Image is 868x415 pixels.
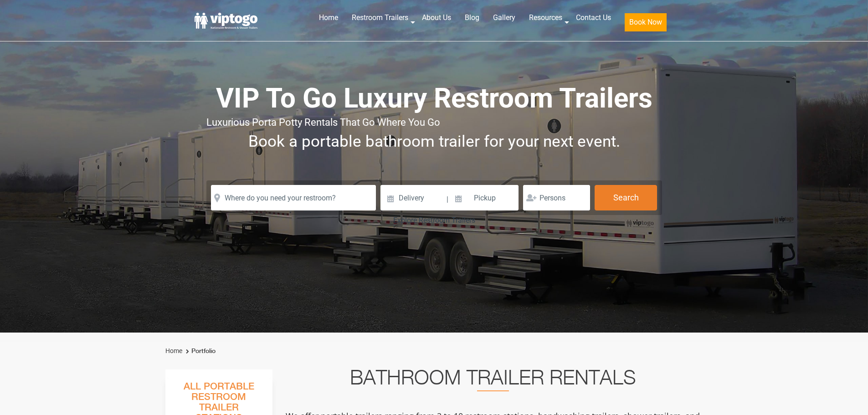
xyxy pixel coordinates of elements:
span: Book a portable bathroom trailer for your next event. [248,132,620,151]
h2: Bathroom Trailer Rentals [285,369,701,391]
a: Home [312,8,345,28]
span: Luxurious Porta Potty Rentals That Go Where You Go [206,117,440,128]
a: About Us [415,8,458,28]
a: Gallery [486,8,522,28]
span: | [447,185,448,214]
a: Blog [458,8,486,28]
a: Contact Us [569,8,618,28]
a: Resources [522,8,569,28]
input: Delivery [380,185,446,210]
a: Home [165,347,182,354]
button: Search [595,185,657,210]
input: Pickup [450,185,519,210]
li: Portfolio [184,346,216,357]
button: Book Now [625,13,667,31]
a: Book Now [618,8,673,37]
a: Restroom Trailers [345,8,415,28]
span: VIP To Go Luxury Restroom Trailers [216,82,652,114]
input: Persons [523,185,590,210]
input: Where do you need your restroom? [211,185,376,210]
